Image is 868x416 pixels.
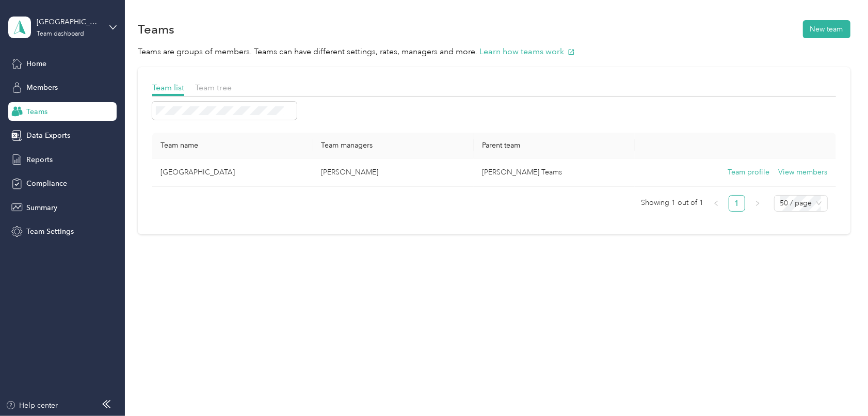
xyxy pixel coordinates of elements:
[152,158,313,187] td: San Diego
[26,178,67,189] span: Compliance
[713,200,719,206] span: left
[152,83,184,92] span: Team list
[322,167,466,178] p: [PERSON_NAME]
[774,195,828,212] div: Page Size
[26,154,53,165] span: Reports
[749,195,766,212] li: Next Page
[313,133,474,158] th: Team managers
[754,200,761,206] span: right
[749,195,766,212] button: right
[729,196,745,211] a: 1
[195,83,232,92] span: Team tree
[26,58,46,69] span: Home
[729,195,745,212] li: 1
[708,195,725,212] li: Previous Page
[810,358,868,416] iframe: Everlance-gr Chat Button Frame
[728,167,769,178] button: Team profile
[37,31,84,37] div: Team dashboard
[138,24,174,35] h1: Teams
[479,45,575,58] button: Learn how teams work
[37,17,101,27] div: [GEOGRAPHIC_DATA]
[641,195,704,211] span: Showing 1 out of 1
[152,133,313,158] th: Team name
[26,226,74,237] span: Team Settings
[26,130,70,141] span: Data Exports
[779,167,828,178] button: View members
[803,20,850,38] button: New team
[780,196,822,211] span: 50 / page
[138,45,850,58] p: Teams are groups of members. Teams can have different settings, rates, managers and more.
[474,158,635,187] td: Michelle Fishel's Teams
[26,106,47,117] span: Teams
[708,195,725,212] button: left
[474,133,635,158] th: Parent team
[26,202,57,213] span: Summary
[6,400,58,411] button: Help center
[26,82,58,93] span: Members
